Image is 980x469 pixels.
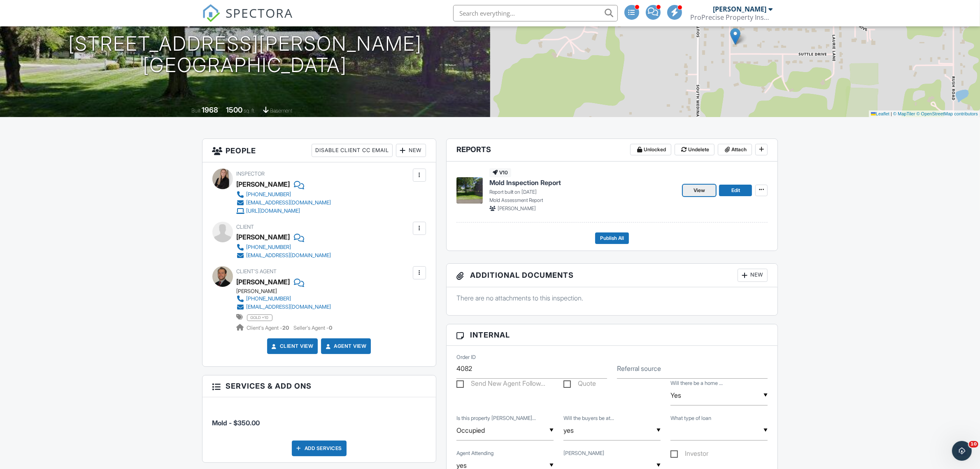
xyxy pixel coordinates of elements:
div: [PERSON_NAME] [237,178,290,190]
label: What type of loan [670,415,711,422]
strong: 0 [329,325,333,331]
div: 1500 [226,106,242,114]
label: Order ID [456,354,476,361]
label: Referral source [617,364,661,373]
img: The Best Home Inspection Software - Spectora [202,4,220,22]
h3: People [203,139,436,162]
input: Search everything... [453,5,618,21]
h1: [STREET_ADDRESS][PERSON_NAME] [GEOGRAPHIC_DATA] [68,33,422,77]
span: Seller's Agent - [294,325,333,331]
span: 10 [969,441,978,448]
span: | [891,111,892,116]
div: [PHONE_NUMBER] [247,191,291,198]
h3: Internal [447,324,778,346]
p: There are no attachments to this inspection. [456,293,768,303]
span: SPECTORA [226,4,293,21]
label: Quote [563,380,596,390]
span: Client's Agent - [247,325,291,331]
a: [PERSON_NAME] [237,276,290,288]
span: Client's Agent [237,268,277,274]
a: [PHONE_NUMBER] [237,243,331,251]
div: 1968 [202,106,218,114]
div: [PHONE_NUMBER] [247,244,291,251]
div: ProPrecise Property Inspections LLC. [691,13,773,21]
iframe: Intercom live chat [952,441,972,461]
a: © OpenStreetMap contributors [917,111,978,116]
span: Inspector [237,171,265,177]
div: Add Services [292,441,347,456]
div: New [396,144,426,157]
a: [EMAIL_ADDRESS][DOMAIN_NAME] [237,303,331,311]
a: [EMAIL_ADDRESS][DOMAIN_NAME] [237,251,331,260]
label: Investor [670,450,708,460]
div: [PERSON_NAME] [237,231,290,243]
span: gold +10 [247,314,272,321]
a: © MapTiler [893,111,915,116]
span: basement [270,108,292,114]
span: Mold - $350.00 [212,419,260,427]
div: [EMAIL_ADDRESS][DOMAIN_NAME] [247,199,331,206]
a: [PHONE_NUMBER] [237,190,331,199]
label: Chris Letson [563,450,604,457]
div: [PHONE_NUMBER] [247,295,291,302]
label: Will the buyers be attending the inspection? [563,415,614,422]
label: Will there be a home warranty on this home? [670,380,723,387]
label: Agent Attending [456,450,493,457]
a: Leaflet [871,111,889,116]
div: Disable Client CC Email [312,144,393,157]
img: Marker [730,28,740,45]
a: Agent View [324,342,366,350]
div: New [738,269,768,282]
h3: Additional Documents [447,264,778,287]
div: [URL][DOMAIN_NAME] [247,208,300,214]
a: Client View [270,342,314,350]
strong: 20 [283,325,289,331]
a: SPECTORA [202,11,293,28]
li: Service: Mold [212,403,426,434]
label: Is this property vacant or occupied? [456,415,536,422]
span: Built [191,108,200,114]
div: [EMAIL_ADDRESS][DOMAIN_NAME] [247,304,331,310]
div: [PERSON_NAME] [237,288,338,295]
a: [URL][DOMAIN_NAME] [237,207,331,215]
div: [EMAIL_ADDRESS][DOMAIN_NAME] [247,252,331,259]
span: Client [237,224,254,230]
label: Send New Agent Follow Ups [456,380,545,390]
h3: Services & Add ons [203,375,436,397]
a: [PHONE_NUMBER] [237,295,331,303]
a: [EMAIL_ADDRESS][DOMAIN_NAME] [237,199,331,207]
div: [PERSON_NAME] [713,5,767,13]
span: sq. ft. [244,108,255,114]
